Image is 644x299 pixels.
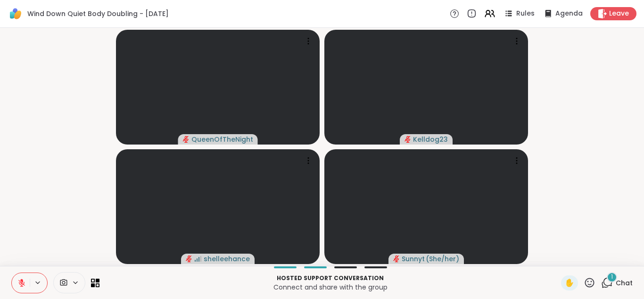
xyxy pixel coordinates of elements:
p: Connect and share with the group [105,282,555,292]
span: audio-muted [183,136,190,143]
span: Chat [616,278,633,288]
span: Sunnyt [402,254,425,264]
span: Kelldog23 [413,135,448,144]
span: audio-muted [186,256,192,262]
span: 1 [611,273,613,281]
img: ShareWell Logomark [8,6,24,22]
span: ✋ [565,277,574,289]
span: shelleehance [204,254,250,264]
p: Hosted support conversation [105,274,555,282]
span: audio-muted [393,256,400,262]
span: Wind Down Quiet Body Doubling - [DATE] [27,9,169,18]
span: ( She/her ) [426,254,459,264]
span: Agenda [555,9,583,18]
span: audio-muted [405,136,411,143]
span: QueenOfTheNight [191,135,253,144]
span: Rules [516,9,535,18]
span: Leave [609,9,629,18]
